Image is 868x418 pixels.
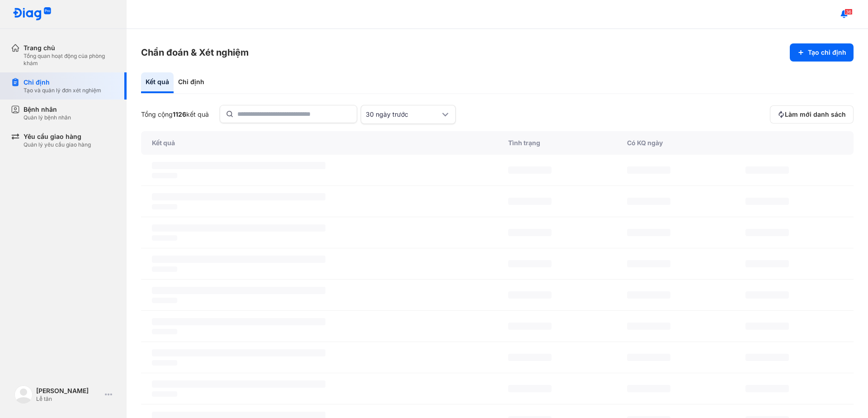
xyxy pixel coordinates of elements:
span: ‌ [152,173,177,178]
span: ‌ [508,385,552,392]
span: ‌ [152,204,177,209]
span: ‌ [152,391,177,397]
span: ‌ [152,162,325,169]
span: ‌ [152,380,325,388]
div: Chỉ định [24,78,101,87]
span: ‌ [152,256,325,263]
span: ‌ [745,166,789,174]
img: logo [14,385,33,404]
button: Tạo chỉ định [790,43,854,62]
h3: Chẩn đoán & Xét nghiệm [141,46,249,59]
span: ‌ [508,198,552,205]
span: ‌ [152,224,325,232]
span: 1126 [173,110,186,118]
span: ‌ [745,385,789,392]
span: ‌ [152,266,177,272]
div: Lễ tân [36,395,101,403]
span: ‌ [152,349,325,356]
span: ‌ [627,229,670,236]
div: 30 ngày trước [366,110,440,119]
span: ‌ [745,229,789,236]
span: ‌ [508,260,552,267]
span: ‌ [508,166,552,174]
span: ‌ [745,198,789,205]
div: Kết quả [141,72,174,93]
span: ‌ [627,291,670,299]
span: ‌ [152,329,177,334]
span: ‌ [627,198,670,205]
div: [PERSON_NAME] [36,386,101,395]
span: ‌ [152,298,177,303]
img: logo [13,7,52,21]
div: Bệnh nhân [24,105,71,114]
div: Chỉ định [174,72,209,93]
span: ‌ [508,323,552,330]
span: ‌ [745,354,789,361]
div: Quản lý yêu cầu giao hàng [24,141,91,148]
span: 36 [844,9,853,15]
span: ‌ [627,385,670,392]
div: Quản lý bệnh nhân [24,114,71,121]
span: ‌ [745,260,789,267]
div: Yêu cầu giao hàng [24,132,91,141]
div: Tổng quan hoạt động của phòng khám [24,52,116,67]
div: Tổng cộng kết quả [141,110,209,119]
span: ‌ [508,229,552,236]
div: Có KQ ngày [616,131,735,155]
div: Kết quả [141,131,497,155]
div: Tình trạng [497,131,616,155]
div: Tạo và quản lý đơn xét nghiệm [24,87,101,94]
span: ‌ [152,287,325,294]
span: ‌ [508,354,552,361]
span: Làm mới danh sách [785,110,846,119]
div: Trang chủ [24,43,116,52]
span: ‌ [508,291,552,299]
span: ‌ [627,260,670,267]
span: ‌ [745,291,789,299]
span: ‌ [627,166,670,174]
span: ‌ [152,235,177,241]
span: ‌ [627,323,670,330]
span: ‌ [152,318,325,325]
span: ‌ [152,193,325,200]
span: ‌ [627,354,670,361]
button: Làm mới danh sách [770,105,854,123]
span: ‌ [152,360,177,366]
span: ‌ [745,323,789,330]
